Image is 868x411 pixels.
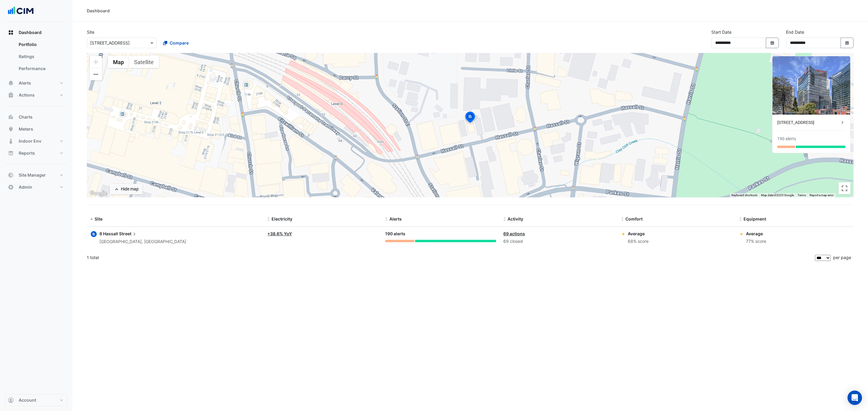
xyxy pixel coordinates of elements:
span: Compare [170,40,189,46]
button: Show satellite imagery [129,56,159,68]
button: Admin [5,181,68,193]
span: Activity [508,216,523,221]
button: Alerts [5,77,68,89]
img: 6 Hassall Street [772,56,850,115]
app-icon: Indoor Env [8,138,14,144]
div: [GEOGRAPHIC_DATA], [GEOGRAPHIC_DATA] [99,238,186,245]
span: Actions [19,92,35,98]
div: 77% score [746,238,766,245]
app-icon: Actions [8,92,14,98]
a: Terms (opens in new tab) [797,193,806,197]
span: Site [95,216,102,221]
div: Hide map [121,186,139,192]
app-icon: Admin [8,184,14,190]
app-icon: Charts [8,114,14,120]
button: Keyboard shortcuts [731,193,757,197]
a: 69 actions [503,231,525,236]
div: Open Intercom Messenger [848,391,862,405]
div: 69 closed [503,238,614,245]
span: per page [833,255,851,260]
span: 6 Hassall [99,231,118,236]
app-icon: Site Manager [8,172,14,178]
app-icon: Meters [8,126,14,132]
span: Electricity [272,216,292,221]
button: Meters [5,123,68,135]
label: End Date [786,29,804,35]
div: 68% score [628,238,649,245]
button: Hide map [110,184,143,194]
div: Dashboard [5,39,68,77]
button: Show street map [108,56,129,68]
button: Toggle fullscreen view [838,182,851,194]
span: Equipment [744,216,766,221]
fa-icon: Select Date [844,40,850,45]
label: Start Date [711,29,731,35]
span: Indoor Env [19,138,41,144]
span: Admin [19,184,32,190]
div: 190 alerts [777,136,796,142]
label: Site [87,29,94,35]
div: Dashboard [87,8,110,14]
button: Account [5,394,68,406]
span: Site Manager [19,172,46,178]
app-icon: Reports [8,150,14,156]
img: Google [88,190,108,197]
button: Actions [5,89,68,101]
span: Reports [19,150,35,156]
span: Meters [19,126,33,132]
span: Charts [19,114,33,120]
app-icon: Alerts [8,80,14,86]
button: Compare [159,38,193,48]
app-icon: Dashboard [8,29,14,36]
a: Report a map error [810,193,834,197]
a: Performance [14,63,68,75]
img: Company Logo [7,5,34,17]
span: Account [19,397,36,403]
a: +38.6% YoY [267,231,292,236]
div: Average [628,230,649,237]
a: Portfolio [14,39,68,51]
button: Zoom out [90,68,102,80]
a: Open this area in Google Maps (opens a new window) [88,190,108,197]
span: Street [119,230,137,237]
button: Site Manager [5,169,68,181]
div: Average [746,230,766,237]
span: Comfort [625,216,643,221]
button: Charts [5,111,68,123]
span: Map data ©2025 Google [761,193,794,197]
span: Alerts [19,80,31,86]
button: Dashboard [5,26,68,39]
img: site-pin-selected.svg [464,111,477,125]
fa-icon: Select Date [770,40,775,45]
div: 1 total [87,250,814,265]
button: Reports [5,147,68,159]
div: 190 alerts [385,230,496,237]
button: Zoom in [90,56,102,68]
a: Ratings [14,51,68,63]
div: [STREET_ADDRESS] [777,119,839,126]
button: Indoor Env [5,135,68,147]
span: Alerts [389,216,402,221]
span: Dashboard [19,29,42,36]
